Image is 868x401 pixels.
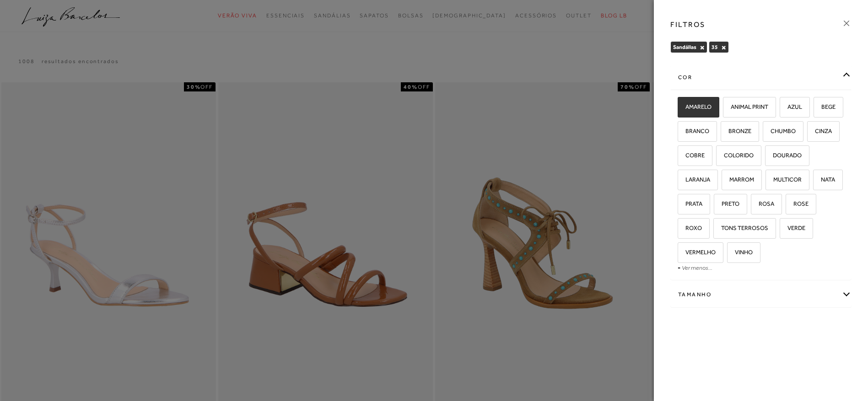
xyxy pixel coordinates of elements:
[784,201,793,210] input: ROSE
[778,225,787,234] input: VERDE
[787,200,809,207] span: ROSE
[808,128,832,134] span: CINZA
[679,225,702,231] span: ROXO
[752,200,774,207] span: ROSA
[722,176,754,183] span: MARROM
[676,104,685,113] input: AMARELO
[726,249,735,258] input: VINHO
[724,103,768,110] span: ANIMAL PRINT
[722,128,751,134] span: BRONZE
[766,152,802,159] span: DOURADO
[682,264,712,271] a: Ver menos...
[721,44,726,51] button: 35 Close
[781,103,802,110] span: AZUL
[679,200,702,207] span: PRATA
[712,225,721,234] input: TONS TERROSOS
[714,225,768,231] span: TONS TERROSOS
[806,128,815,137] input: CINZA
[712,201,722,210] input: PRETO
[676,128,685,137] input: BRANCO
[679,128,709,134] span: BRANCO
[781,225,805,231] span: VERDE
[764,128,796,134] span: CHUMBO
[676,249,685,258] input: VERMELHO
[679,176,710,183] span: LARANJA
[812,104,821,113] input: BEGE
[679,103,712,110] span: AMARELO
[676,201,685,210] input: PRATA
[720,176,729,186] input: MARROM
[671,283,851,307] div: Tamanho
[814,103,836,110] span: BEGE
[679,152,705,159] span: COBRE
[728,249,753,256] span: VINHO
[671,65,851,90] div: cor
[761,128,771,137] input: CHUMBO
[712,44,718,50] span: 35
[766,176,802,183] span: MULTICOR
[814,176,835,183] span: NATA
[764,152,773,161] input: DOURADO
[715,200,739,207] span: PRETO
[749,201,759,210] input: ROSA
[778,104,787,113] input: AZUL
[676,176,685,186] input: LARANJA
[722,104,731,113] input: ANIMAL PRINT
[700,44,705,51] button: Sandálias Close
[764,176,773,186] input: MULTICOR
[715,152,724,161] input: COLORIDO
[719,128,728,137] input: BRONZE
[678,264,680,271] span: -
[676,225,685,234] input: ROXO
[717,152,754,159] span: COLORIDO
[676,152,685,161] input: COBRE
[670,19,706,30] h3: FILTROS
[679,249,716,256] span: VERMELHO
[673,44,696,50] span: Sandálias
[812,176,821,186] input: NATA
